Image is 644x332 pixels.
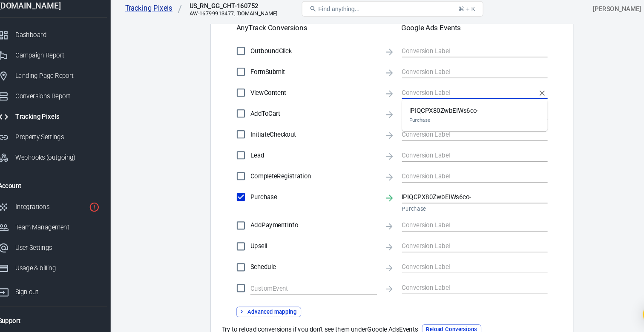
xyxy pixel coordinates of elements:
[3,143,112,163] a: Webhooks (outgoing)
[247,212,365,221] span: AddPaymentInfo
[388,27,526,36] h5: Google Ads Events
[442,11,457,17] div: ⌘ + K
[220,310,404,319] p: Try to reload conversions if you don't see them under Google Ads Events
[189,15,272,21] div: AW-16799913477, topgurureviews.com
[389,126,513,137] input: Conversion Label
[26,34,105,43] div: Dashboard
[389,251,513,261] input: Conversion Label
[247,166,365,175] span: CompleteRegistration
[617,3,637,24] a: Sign out
[389,165,513,176] input: Conversion Label
[26,149,105,157] div: Webhooks (outgoing)
[389,198,526,205] p: Purchase
[247,186,365,195] span: Purchase
[3,169,112,190] li: Account
[26,110,105,119] div: Tracking Pixels
[389,231,513,242] input: Conversion Label
[3,7,112,14] div: [DOMAIN_NAME]
[26,195,92,204] div: Integrations
[295,6,465,21] button: Find anything...⌘ + K
[389,48,513,58] input: Conversion Label
[408,310,463,320] button: Reload Conversions
[247,108,365,117] span: AddToCart
[396,105,461,123] div: lPIQCPX80ZwbEIWs6co-
[3,67,112,86] a: Landing Page Report
[26,129,105,138] div: Property Settings
[3,48,112,67] a: Campaign Report
[396,114,461,123] em: Purchase
[3,296,112,317] li: Support
[247,232,365,241] span: Upsell
[233,27,300,36] h5: AnyTrack Conversions
[3,266,112,289] a: Sign out
[3,247,112,266] a: Usage & billing
[389,146,513,156] input: Conversion Label
[247,147,365,156] span: Lead
[26,214,105,223] div: Team Management
[3,86,112,105] a: Conversions Report
[247,252,365,260] span: Schedule
[26,72,105,81] div: Landing Page Report
[26,233,105,242] div: User Settings
[515,87,526,99] button: Clear
[389,270,513,281] input: Conversion Label
[26,252,105,261] div: Usage & billing
[310,11,349,17] span: Find anything...
[3,124,112,143] a: Property Settings
[389,67,513,78] input: Conversion Label
[129,9,183,18] a: Tracking Pixels
[189,6,272,15] div: US_RN_GG_CHT-160752
[3,209,112,228] a: Team Management
[389,87,513,97] input: Conversion Label
[389,212,513,222] input: Conversion Label
[247,88,365,97] span: ViewContent
[389,185,513,195] input: Conversion Label
[26,53,105,62] div: Campaign Report
[247,49,365,58] span: OutboundClick
[233,293,294,303] button: Advanced mapping
[3,190,112,209] a: Integrations
[26,91,105,100] div: Conversions Report
[26,322,105,331] div: Documentation and Help
[95,195,105,205] svg: 1 networks not verified yet
[3,105,112,124] a: Tracking Pixels
[615,290,635,311] div: Open Intercom Messenger
[247,69,365,77] span: FormSubmit
[568,9,613,18] div: Account id: ftn1HAQg
[247,127,365,136] span: InitiateCheckout
[3,228,112,247] a: User Settings
[247,271,353,282] input: Clear
[3,29,112,48] a: Dashboard
[26,275,105,284] div: Sign out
